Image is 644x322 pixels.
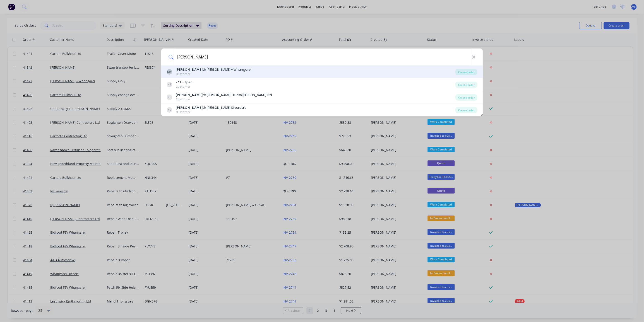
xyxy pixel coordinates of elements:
[176,80,192,85] div: KAT - Spec
[176,93,272,97] div: th [PERSON_NAME] Trucks [PERSON_NAME] Ltd
[176,85,192,89] div: Customer
[176,105,247,110] div: th [PERSON_NAME] Silverdale
[455,94,477,101] div: Create order
[167,94,172,100] div: KL
[176,105,203,110] b: [PERSON_NAME]
[176,67,203,72] b: [PERSON_NAME]
[167,82,172,87] div: KS
[176,97,272,102] div: Customer
[173,48,472,65] input: Enter a customer name to create a new order...
[167,107,172,113] div: KS
[176,72,251,76] div: Customer
[176,110,247,114] div: Customer
[167,69,172,75] div: KW
[455,69,477,75] div: Create order
[455,82,477,88] div: Create order
[455,107,477,113] div: Create order
[176,67,251,72] div: th [PERSON_NAME] - Whangarei
[176,93,203,97] b: [PERSON_NAME]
